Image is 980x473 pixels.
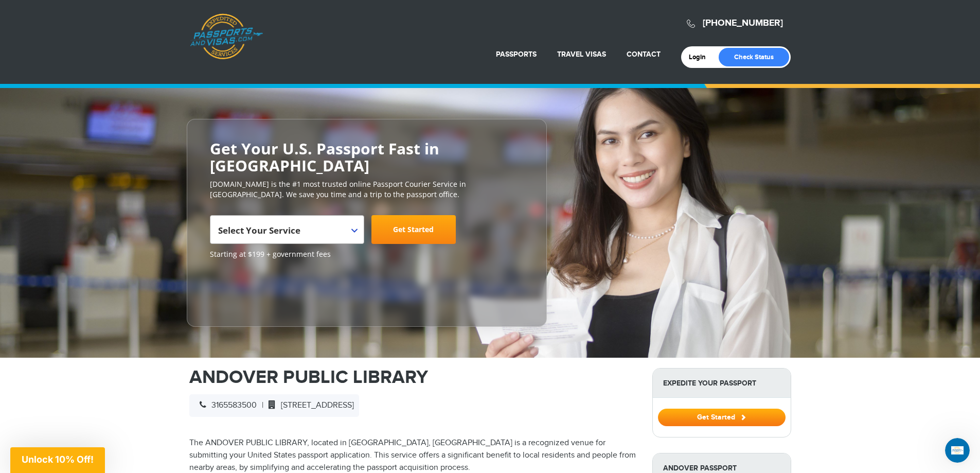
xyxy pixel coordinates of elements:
[189,394,359,417] div: |
[10,447,105,473] div: Unlock 10% Off!
[189,368,637,387] h1: ANDOVER PUBLIC LIBRARY
[557,50,606,59] a: Travel Visas
[210,140,524,174] h2: Get Your U.S. Passport Fast in [GEOGRAPHIC_DATA]
[689,53,713,61] a: Login
[263,400,354,410] span: [STREET_ADDRESS]
[658,413,786,421] a: Get Started
[22,454,94,465] span: Unlock 10% Off!
[945,438,970,463] iframe: Intercom live chat
[658,409,786,426] button: Get Started
[496,50,537,59] a: Passports
[627,50,661,59] a: Contact
[703,17,783,29] a: [PHONE_NUMBER]
[218,224,300,236] span: Select Your Service
[210,265,287,316] iframe: Customer reviews powered by Trustpilot
[194,400,257,410] span: 3165583500
[371,215,456,244] a: Get Started
[218,219,353,248] span: Select Your Service
[210,215,364,244] span: Select Your Service
[719,48,789,66] a: Check Status
[190,13,263,60] a: Passports & [DOMAIN_NAME]
[210,179,524,200] p: [DOMAIN_NAME] is the #1 most trusted online Passport Courier Service in [GEOGRAPHIC_DATA]. We sav...
[210,249,524,259] span: Starting at $199 + government fees
[653,369,791,398] strong: Expedite Your Passport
